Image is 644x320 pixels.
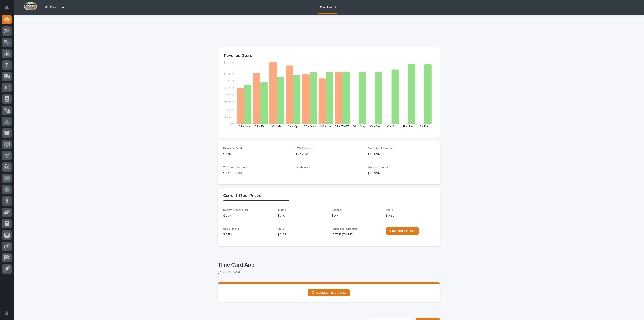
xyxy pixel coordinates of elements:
[225,94,234,97] tspan: $2.2M
[271,125,283,128] text: 03 - Mar
[239,125,250,128] text: 01 - Jan
[224,101,234,104] tspan: $1.65M
[332,232,380,237] p: [DATE] ([DATE])
[223,194,261,199] h2: Current Steel Prices
[312,291,346,294] span: ⏲ ACCESS TIME CARD
[386,213,434,218] p: $ 0.69
[277,228,284,230] span: Plate
[225,80,234,83] tspan: $3.3M
[223,171,290,176] p: $ 272,932.00
[223,209,248,211] span: Beams (under 55#)
[368,152,434,157] p: $48.69M
[368,171,434,176] p: $20.99M
[223,166,247,169] span: YTD Contributions
[230,122,234,125] tspan: $0
[332,209,342,211] span: Channel
[296,171,362,176] p: 181
[255,125,267,128] text: 02 - Feb
[368,166,389,169] span: Work in Progress
[225,115,234,118] tspan: $550K
[334,125,351,128] text: 07 - [DATE]
[332,213,380,218] p: $ 0.71
[218,270,436,274] p: [PERSON_NAME]
[277,209,286,211] span: Tubing
[353,125,365,128] text: 08 - Aug
[6,5,12,13] div: Notifications
[368,147,393,150] span: Projected Revenue
[224,53,433,58] p: Revenue Goals
[223,152,290,157] p: $47M
[386,125,397,128] text: 10 - Oct
[386,209,393,211] span: Angle
[287,125,299,128] text: 04 - Apr
[223,232,272,237] p: $ 0.59
[223,73,234,76] tspan: $3.85M
[223,62,234,65] tspan: $4.77M
[227,108,234,111] tspan: $1.1M
[386,227,419,235] a: View More Prices
[45,5,66,9] h2: 01. Dashboard
[320,125,332,128] text: 06 - Jun
[369,125,382,128] text: 09 - Sep
[223,213,272,218] p: $ 0.74
[389,229,415,233] span: View More Prices
[223,228,240,230] span: Sheet Metal
[277,213,326,218] p: $ 0.77
[403,125,413,128] text: 11 - Nov
[296,166,310,169] span: Employees
[277,232,326,237] p: $ 0.68
[2,3,12,12] button: Notifications
[224,87,234,90] tspan: $2.75M
[303,125,316,128] text: 05 - May
[24,2,37,10] img: Workspace Logo
[218,262,438,268] p: Time Card App
[296,152,362,157] p: $27.29M
[296,147,313,150] span: YTD Revenue
[223,147,242,150] span: Revenue Goal
[332,228,358,230] span: Prices Last Updated
[308,289,350,296] a: ⏲ ACCESS TIME CARD
[418,125,430,128] text: 12 - Dec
